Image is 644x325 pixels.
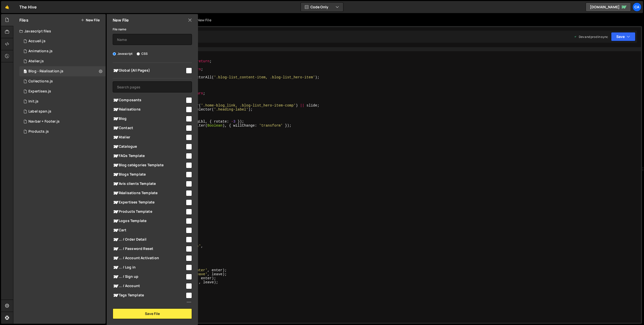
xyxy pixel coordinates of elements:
[113,308,192,319] button: Save File
[113,97,185,103] span: Composants
[19,76,106,86] div: 17034/47715.js
[19,86,106,96] div: 17034/47990.js
[574,35,608,39] div: Dev and prod in sync
[113,68,185,74] span: Global (All Pages)
[113,199,185,205] span: Expertises Template
[192,18,213,23] div: New File
[19,36,106,46] div: 17034/46801.js
[113,17,129,23] h2: New File
[28,89,51,94] div: Expertises.js
[113,172,185,178] span: Blogs Template
[1,1,13,13] a: 🤙
[19,66,106,76] div: 17034/48019.js
[586,3,631,12] a: [DOMAIN_NAME]
[137,51,148,56] label: CSS
[113,52,116,56] input: Javascript
[28,119,60,124] div: Navbar + Footer.js
[113,283,185,289] span: ... / Account
[611,32,635,41] button: Save
[28,99,38,104] div: Init.js
[113,227,185,233] span: Cart
[113,81,192,92] input: Search pages
[113,27,126,32] label: File name
[113,153,185,159] span: FAQs Template
[113,162,185,168] span: Blog catégories Template
[19,117,106,127] div: 17034/47476.js
[19,4,37,10] div: The Hive
[113,125,185,131] span: Contact
[19,56,106,66] div: 17034/47966.js
[113,255,185,261] span: ... / Account Activation
[19,17,28,23] h2: Files
[24,70,27,74] span: 2
[113,292,185,298] span: Tags Template
[137,52,140,56] input: CSS
[28,59,44,64] div: Atelier.js
[28,109,51,114] div: Label span.js
[632,3,641,12] a: Ca
[81,18,100,22] button: New File
[113,116,185,122] span: Blog
[113,190,185,196] span: Réalisations Template
[113,237,185,243] span: ... / Order Detail
[19,127,106,137] div: 17034/47579.js
[113,106,185,113] span: Réalisations
[113,218,185,224] span: Logos Template
[13,26,106,36] div: Javascript files
[28,39,46,43] div: Accueil.js
[113,144,185,150] span: Catalogue
[113,302,185,308] span: Vendors Template
[113,274,185,280] span: ... / Sign up
[113,34,192,45] input: Name
[28,69,63,74] div: Blog - Réalisation.js
[19,46,106,56] div: 17034/46849.js
[28,129,49,134] div: Products.js
[113,181,185,187] span: Avis clients Template
[28,79,53,84] div: Collections.js
[113,264,185,270] span: ... / Log in
[113,246,185,252] span: ... / Password Reset
[113,209,185,215] span: Products Template
[19,106,106,117] div: 17034/47788.js
[19,96,106,106] div: 17034/46803.js
[113,51,133,56] label: Javascript
[28,49,53,53] div: Animations.js
[113,134,185,140] span: Atelier
[301,3,343,12] button: Code Only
